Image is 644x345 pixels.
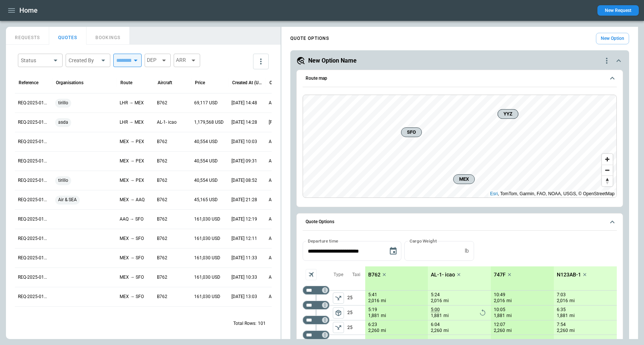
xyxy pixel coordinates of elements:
[506,298,512,304] p: mi
[120,235,144,242] p: MEX → SFO
[333,322,344,333] span: Type of sector
[231,294,257,300] p: [DATE] 13:03
[431,313,442,319] p: 1,881
[557,292,566,298] p: 7:03
[120,119,144,126] p: LHR → MEX
[231,158,257,164] p: [DATE] 09:31
[477,308,488,318] span: Reset
[18,197,49,203] p: REQ-2025-010835
[303,330,329,339] div: Too short
[49,27,86,45] button: QUOTES
[231,100,257,106] p: [DATE] 14:48
[381,313,386,319] p: mi
[157,216,167,222] p: B762
[347,320,365,335] p: 25
[21,57,51,64] div: Status
[303,95,616,198] canvas: Map
[334,272,343,278] p: Type
[231,274,257,281] p: [DATE] 10:33
[602,154,613,165] button: Zoom in
[333,307,344,319] span: Type of sector
[431,307,440,313] p: 5:00
[18,139,49,145] p: REQ-2025-010842
[506,313,512,319] p: mi
[231,235,257,242] p: [DATE] 12:11
[431,327,442,334] p: 2,260
[120,255,144,261] p: MEX → SFO
[19,6,38,15] h1: Home
[194,158,218,164] p: 40,554 USD
[333,292,344,304] button: left aligned
[494,298,505,304] p: 2,016
[290,37,329,40] h4: QUOTE OPTIONS
[306,76,327,81] h6: Route map
[194,216,220,222] p: 161,030 USD
[506,327,512,334] p: mi
[306,269,317,280] span: Aircraft selection
[368,298,379,304] p: 2,016
[596,33,629,44] button: New Option
[404,129,419,136] span: SFO
[381,298,386,304] p: mi
[490,191,498,196] a: Esri
[194,255,220,261] p: 161,030 USD
[303,95,617,198] div: Route map
[18,158,49,164] p: REQ-2025-010838
[569,313,575,319] p: mi
[231,177,257,184] p: [DATE] 08:52
[194,235,220,242] p: 161,030 USD
[597,5,639,16] button: New Request
[368,292,377,298] p: 5:41
[18,255,49,261] p: REQ-2025-010823
[157,119,177,126] p: AL-1- icao
[557,272,581,278] p: N123AB-1
[368,272,381,278] p: B762
[157,100,167,106] p: B762
[602,165,613,175] button: Zoom out
[120,139,144,145] p: MEX → PEX
[431,322,440,327] p: 6:04
[19,80,38,85] div: Reference
[157,139,167,145] p: B762
[18,216,49,222] p: REQ-2025-010826
[194,197,218,203] p: 45,165 USD
[120,274,144,281] p: MEX → SFO
[194,177,218,184] p: 40,554 USD
[368,327,379,334] p: 2,260
[157,177,167,184] p: B762
[443,298,449,304] p: mi
[157,197,167,203] p: B762
[494,322,505,327] p: 12:07
[410,238,437,244] label: Cargo Weight
[120,80,132,85] div: Route
[303,70,617,87] button: Route map
[55,190,80,209] span: Air & SEA
[86,27,130,45] button: BOOKINGS
[494,313,505,319] p: 1,881
[120,294,144,300] p: MEX → SFO
[303,301,329,310] div: Too short
[194,100,218,106] p: 69,117 USD
[269,80,291,85] div: Created by
[308,57,357,65] h5: New Option Name
[381,327,386,334] p: mi
[431,272,455,278] p: AL-1- icao
[569,298,575,304] p: mi
[231,197,257,203] p: [DATE] 21:28
[335,309,342,317] span: package_2
[308,238,338,244] label: Departure time
[465,248,469,254] p: lb
[431,298,442,304] p: 2,016
[233,320,256,327] p: Total Rows:
[157,255,167,261] p: B762
[231,255,257,261] p: [DATE] 11:33
[494,327,505,334] p: 2,260
[195,80,205,85] div: Price
[494,307,505,313] p: 10:05
[18,294,49,300] p: REQ-2025-010820
[18,177,49,184] p: REQ-2025-010837
[557,298,568,304] p: 2,016
[145,54,171,67] div: DEP
[6,27,49,45] button: REQUESTS
[306,219,334,224] h6: Quote Options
